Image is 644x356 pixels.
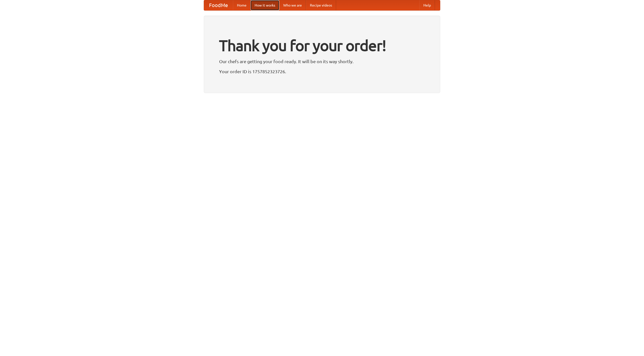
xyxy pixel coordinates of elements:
[219,68,425,75] p: Your order ID is 1757852323726.
[251,0,279,10] a: How it works
[306,0,336,10] a: Recipe videos
[419,0,435,10] a: Help
[219,33,425,58] h1: Thank you for your order!
[204,0,233,10] a: FoodMe
[219,58,425,65] p: Our chefs are getting your food ready. It will be on its way shortly.
[233,0,251,10] a: Home
[279,0,306,10] a: Who we are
